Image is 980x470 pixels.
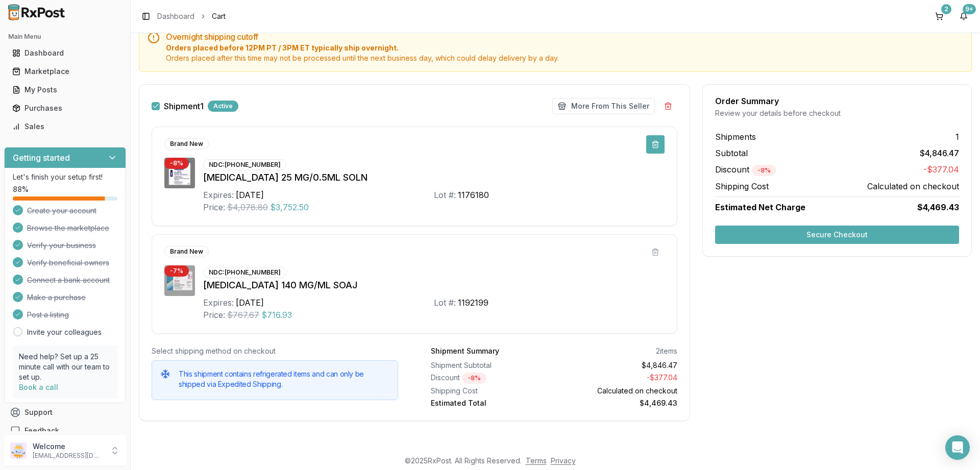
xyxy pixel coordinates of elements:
div: 2 [941,4,951,14]
div: Open Intercom Messenger [945,435,970,460]
div: Calculated on checkout [558,386,678,396]
img: Enbrel 25 MG/0.5ML SOLN [164,158,195,188]
div: - 8 % [164,158,189,169]
h3: Getting started [13,152,70,164]
a: My Posts [8,81,122,99]
img: RxPost Logo [4,4,69,20]
img: User avatar [10,442,27,459]
div: [DATE] [236,189,264,201]
a: Purchases [8,99,122,117]
span: Create your account [27,206,96,216]
span: Cart [212,11,226,21]
p: [EMAIL_ADDRESS][DOMAIN_NAME] [33,452,104,460]
span: Verify beneficial owners [27,258,109,268]
button: Feedback [4,422,126,440]
div: [MEDICAL_DATA] 140 MG/ML SOAJ [203,278,665,292]
span: $716.93 [261,309,292,321]
span: Calculated on checkout [867,180,959,192]
span: Connect a bank account [27,275,110,285]
h2: Main Menu [8,33,122,41]
button: My Posts [4,82,126,98]
div: Select shipping method on checkout [152,346,398,356]
div: Expires: [203,189,234,201]
span: Feedback [24,426,59,436]
div: - 8 % [462,373,486,384]
span: $4,078.80 [227,201,268,213]
div: Review your details before checkout [715,108,959,118]
a: Invite your colleagues [27,327,102,337]
span: $4,846.47 [920,147,959,159]
div: 1192199 [458,296,488,309]
a: Terms [526,456,547,465]
div: Lot #: [434,296,456,309]
div: 1176180 [458,189,489,201]
div: Discount [431,373,550,384]
div: Active [208,101,238,112]
div: Lot #: [434,189,456,201]
div: Shipment Subtotal [431,360,550,370]
label: Shipment 1 [164,102,204,110]
button: Sales [4,118,126,135]
button: Marketplace [4,63,126,80]
span: Estimated Net Charge [715,202,805,212]
div: - $377.04 [558,373,678,384]
div: Estimated Total [431,398,550,408]
span: $3,752.50 [270,201,309,213]
button: Dashboard [4,45,126,61]
div: [MEDICAL_DATA] 25 MG/0.5ML SOLN [203,170,665,185]
a: Sales [8,117,122,136]
div: Expires: [203,296,234,309]
span: Orders placed before 12PM PT / 3PM ET typically ship overnight. [166,43,963,53]
div: $4,469.43 [558,398,678,408]
button: Secure Checkout [715,226,959,244]
button: Support [4,403,126,422]
div: Dashboard [12,48,118,58]
div: Order Summary [715,97,959,105]
span: Subtotal [715,147,748,159]
span: Post a listing [27,310,69,320]
div: Shipment Summary [431,346,499,356]
nav: breadcrumb [157,11,226,21]
span: Browse the marketplace [27,223,109,233]
h5: Overnight shipping cutoff [166,33,963,41]
span: Discount [715,164,776,175]
div: - 7 % [164,265,189,277]
div: 2 items [656,346,677,356]
div: Brand New [164,246,209,257]
h5: This shipment contains refrigerated items and can only be shipped via Expedited Shipping. [179,369,389,389]
p: Welcome [33,441,104,452]
span: 88 % [13,184,29,194]
div: Marketplace [12,66,118,77]
div: - 8 % [752,165,776,176]
a: Book a call [19,383,58,391]
span: 1 [955,131,959,143]
div: Shipping Cost [431,386,550,396]
img: Aimovig 140 MG/ML SOAJ [164,265,195,296]
button: Purchases [4,100,126,116]
span: Orders placed after this time may not be processed until the next business day, which could delay... [166,53,963,63]
span: Shipping Cost [715,180,769,192]
button: 2 [931,8,947,24]
div: Price: [203,309,225,321]
a: Dashboard [8,44,122,62]
div: $4,846.47 [558,360,678,370]
a: Marketplace [8,62,122,81]
button: More From This Seller [552,98,655,114]
div: Purchases [12,103,118,113]
div: NDC: [PHONE_NUMBER] [203,267,286,278]
div: NDC: [PHONE_NUMBER] [203,159,286,170]
span: $767.67 [227,309,259,321]
div: Brand New [164,138,209,150]
div: Sales [12,121,118,132]
span: -$377.04 [923,163,959,176]
div: Price: [203,201,225,213]
span: Verify your business [27,240,96,251]
button: 9+ [955,8,972,24]
a: Privacy [551,456,576,465]
span: Shipments [715,131,756,143]
span: Make a purchase [27,292,86,303]
a: Dashboard [157,11,194,21]
p: Let's finish your setup first! [13,172,117,182]
div: [DATE] [236,296,264,309]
